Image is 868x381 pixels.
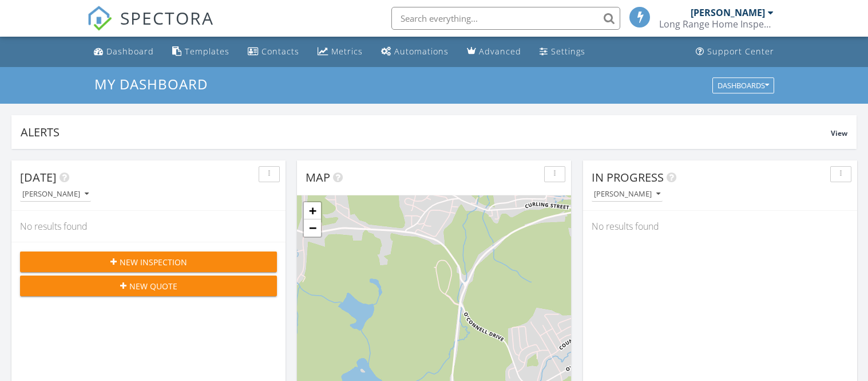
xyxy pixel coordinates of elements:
[376,41,453,62] a: Automations (Basic)
[462,41,526,62] a: Advanced
[120,256,187,268] span: New Inspection
[185,46,229,57] div: Templates
[168,41,234,62] a: Templates
[87,6,112,31] img: The Best Home Inspection Software - Spectora
[106,46,154,57] div: Dashboard
[535,41,590,62] a: Settings
[120,6,214,30] span: SPECTORA
[261,46,299,57] div: Contacts
[20,187,91,202] button: [PERSON_NAME]
[87,15,214,40] a: SPECTORA
[89,41,158,62] a: Dashboard
[11,211,286,242] div: No results found
[304,202,321,219] a: Zoom in
[304,219,321,237] a: Zoom out
[479,46,521,57] div: Advanced
[391,7,620,30] input: Search everything...
[691,41,779,62] a: Support Center
[592,187,663,202] button: [PERSON_NAME]
[306,170,330,185] span: Map
[394,46,449,57] div: Automations
[22,190,89,198] div: [PERSON_NAME]
[20,252,277,272] button: New Inspection
[707,46,774,57] div: Support Center
[583,211,857,242] div: No results found
[20,170,57,185] span: [DATE]
[718,81,769,89] div: Dashboards
[831,128,847,138] span: View
[551,46,585,57] div: Settings
[592,170,664,185] span: In Progress
[594,190,660,198] div: [PERSON_NAME]
[691,7,765,18] div: [PERSON_NAME]
[331,46,363,57] div: Metrics
[313,41,367,62] a: Metrics
[21,124,831,140] div: Alerts
[243,41,304,62] a: Contacts
[712,77,774,93] button: Dashboards
[129,280,177,292] span: New Quote
[659,18,774,30] div: Long Range Home Inspections
[94,74,208,93] span: My Dashboard
[20,276,277,296] button: New Quote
